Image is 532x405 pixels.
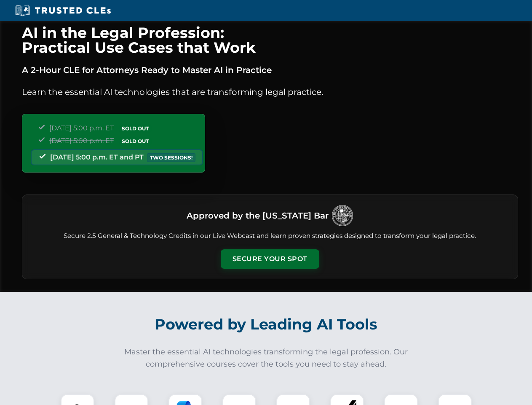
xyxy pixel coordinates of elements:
h3: Approved by the [US_STATE] Bar [187,208,329,223]
span: [DATE] 5:00 p.m. ET [49,137,114,145]
h2: Powered by Leading AI Tools [33,310,500,339]
img: Logo [332,205,353,226]
p: Learn the essential AI technologies that are transforming legal practice. [22,85,518,99]
p: A 2-Hour CLE for Attorneys Ready to Master AI in Practice [22,63,518,77]
span: [DATE] 5:00 p.m. ET [49,124,114,132]
button: Secure Your Spot [221,249,319,269]
span: SOLD OUT [119,137,152,146]
p: Secure 2.5 General & Technology Credits in our Live Webcast and learn proven strategies designed ... [32,231,508,241]
span: SOLD OUT [119,124,152,133]
p: Master the essential AI technologies transforming the legal profession. Our comprehensive courses... [119,346,414,370]
img: Trusted CLEs [13,4,113,17]
h1: AI in the Legal Profession: Practical Use Cases that Work [22,25,518,55]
